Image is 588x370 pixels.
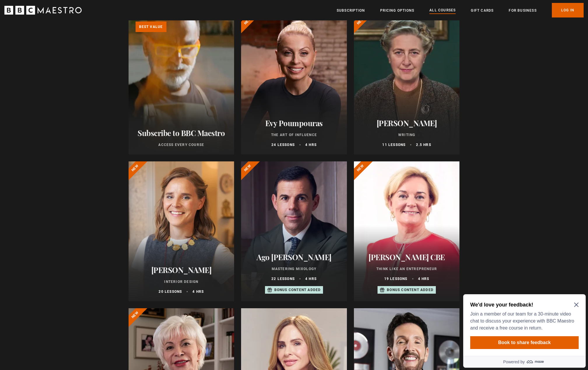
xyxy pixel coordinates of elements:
[509,8,536,13] a: For business
[429,7,456,14] a: All Courses
[354,161,460,301] a: [PERSON_NAME] CBE Think Like an Entrepreneur 19 lessons 4 hrs Bonus content added New
[361,132,453,138] p: Writing
[2,2,125,76] div: Optional study invitation
[471,8,494,13] a: Gift Cards
[248,253,340,262] h2: Ago [PERSON_NAME]
[9,44,118,57] button: Book to share feedback
[129,161,234,301] a: [PERSON_NAME] Interior Design 20 lessons 4 hrs New
[248,132,340,138] p: The Art of Influence
[337,8,365,13] a: Subscription
[136,22,166,32] p: Best value
[136,279,227,284] p: Interior Design
[418,276,429,281] p: 4 hrs
[305,276,317,281] p: 4 hrs
[9,9,115,16] h2: We'd love your feedback!
[248,119,340,128] h2: Evy Poumpouras
[4,6,82,15] svg: BBC Maestro
[354,15,460,154] a: [PERSON_NAME] Writing 11 lessons 2.5 hrs New
[2,64,125,76] a: Powered by maze
[387,287,433,293] p: Bonus content added
[361,266,453,272] p: Think Like an Entrepreneur
[337,3,584,17] nav: Primary
[382,142,406,147] p: 11 lessons
[416,142,431,147] p: 2.5 hrs
[384,276,408,281] p: 19 lessons
[271,142,295,147] p: 24 lessons
[380,8,414,13] a: Pricing Options
[361,253,453,262] h2: [PERSON_NAME] CBE
[159,289,182,294] p: 20 lessons
[241,161,347,301] a: Ago [PERSON_NAME] Mastering Mixology 22 lessons 4 hrs Bonus content added New
[361,119,453,128] h2: [PERSON_NAME]
[271,276,295,281] p: 22 lessons
[136,265,227,274] h2: [PERSON_NAME]
[552,3,584,17] a: Log In
[241,15,347,154] a: Evy Poumpouras The Art of Influence 24 lessons 4 hrs New
[9,19,115,40] p: Join a member of our team for a 30-minute video chat to discuss your experience with BBC Maestro ...
[274,287,321,293] p: Bonus content added
[248,266,340,272] p: Mastering Mixology
[192,289,204,294] p: 4 hrs
[113,10,118,15] button: Close Maze Prompt
[305,142,317,147] p: 4 hrs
